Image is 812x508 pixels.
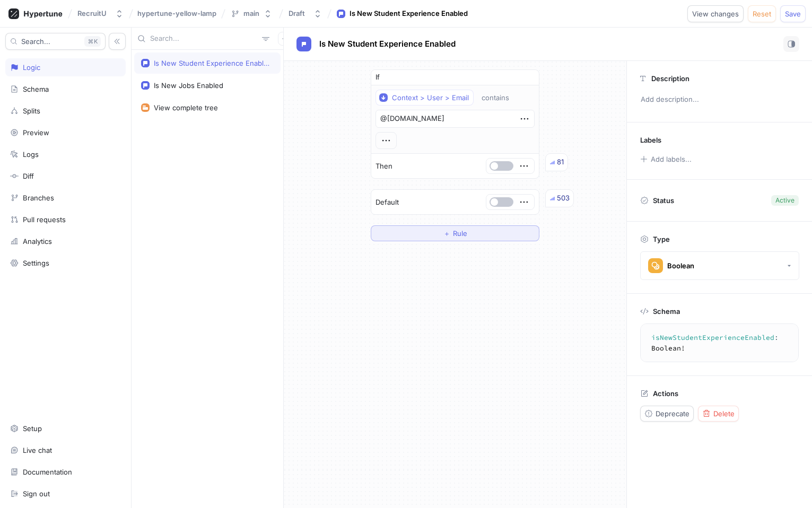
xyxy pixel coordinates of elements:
span: hypertune-yellow-lamp [137,10,216,17]
div: Documentation [23,468,72,476]
span: View changes [692,11,739,17]
a: Documentation [5,463,126,481]
button: Context > User > Email [376,90,474,106]
span: Deprecate [656,410,689,417]
div: K [84,36,101,47]
p: Schema [653,307,680,316]
input: Search... [150,33,258,44]
button: Add labels... [636,152,695,166]
div: Pull requests [23,215,66,224]
p: Status [653,193,674,208]
div: Settings [23,259,49,267]
span: Is New Student Experience Enabled [319,40,456,48]
div: contains [482,93,509,102]
p: Type [653,235,670,243]
div: Is New Student Experience Enabled [350,8,468,19]
div: Active [775,196,794,205]
div: Boolean [667,261,694,270]
div: Is New Jobs Enabled [154,81,223,90]
div: Splits [23,107,40,115]
button: ＋Rule [371,225,539,241]
button: Search...K [5,33,106,50]
span: ＋ [443,230,450,237]
div: main [243,9,259,18]
div: Draft [289,9,305,18]
div: Setup [23,424,42,433]
span: Rule [453,230,467,237]
button: Reset [748,5,776,22]
p: Actions [653,389,678,398]
div: Sign out [23,489,50,498]
div: Is New Student Experience Enabled [154,59,269,67]
span: Save [785,11,801,17]
span: Search... [21,38,50,45]
div: 503 [557,193,570,204]
div: Diff [23,172,34,180]
button: Deprecate [640,406,694,422]
p: If [376,72,380,83]
p: Then [376,161,392,172]
span: Reset [753,11,771,17]
button: View changes [687,5,744,22]
button: Save [780,5,806,22]
div: 81 [557,157,564,168]
p: Description [651,74,689,83]
div: Context > User > Email [392,93,469,102]
div: RecruitU [77,9,107,18]
button: contains [477,90,525,106]
div: Preview [23,128,49,137]
button: Delete [698,406,739,422]
div: Logic [23,63,40,72]
div: Branches [23,194,54,202]
textarea: @[DOMAIN_NAME] [376,110,535,128]
button: main [226,5,276,22]
span: Delete [713,410,735,417]
button: Boolean [640,251,799,280]
button: Draft [284,5,326,22]
div: Live chat [23,446,52,454]
button: RecruitU [73,5,128,22]
div: Logs [23,150,39,159]
div: Analytics [23,237,52,246]
p: Labels [640,136,661,144]
div: Schema [23,85,49,93]
div: View complete tree [154,103,218,112]
p: Default [376,197,399,208]
p: Add description... [636,91,803,109]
